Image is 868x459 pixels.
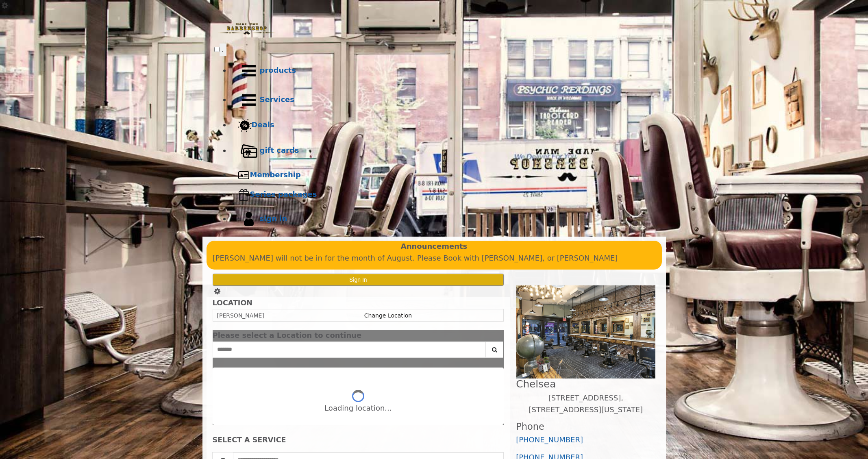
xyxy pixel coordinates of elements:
b: LOCATION [213,299,252,307]
a: sign insign in [231,204,654,234]
span: Please select a Location to continue [213,331,362,339]
b: sign in [260,214,287,223]
img: Gift cards [238,140,260,162]
h3: Phone [516,422,655,432]
img: Membership [238,169,250,181]
img: Services [238,89,260,111]
div: SELECT A SERVICE [213,436,504,444]
input: menu toggle [214,47,220,52]
a: Series packagesSeries packages [231,185,654,204]
a: MembershipMembership [231,165,654,185]
img: Made Man Barbershop logo [214,16,279,42]
div: Loading location... [324,402,392,414]
img: Products [238,60,260,82]
b: Announcements [401,241,468,252]
img: sign in [238,208,260,230]
b: products [260,66,296,74]
button: Sign In [213,274,504,285]
b: gift cards [260,146,299,154]
a: Productsproducts [231,56,654,85]
b: Deals [252,120,274,129]
span: . [222,46,224,54]
a: Gift cardsgift cards [231,136,654,165]
img: Series packages [238,189,250,201]
button: close dialog [492,333,504,338]
a: DealsDeals [231,115,654,136]
b: Services [260,95,295,104]
img: Deals [238,118,252,133]
b: Membership [250,170,301,179]
input: Search Center [213,342,486,358]
i: Search button [490,347,499,352]
button: menu toggle [220,44,226,56]
h2: Chelsea [516,379,655,389]
b: Series packages [250,190,317,198]
p: [STREET_ADDRESS],[STREET_ADDRESS][US_STATE] [516,392,655,416]
p: [PERSON_NAME] will not be in for the month of August. Please Book with [PERSON_NAME], or [PERSON_... [213,252,656,264]
a: [PHONE_NUMBER] [516,435,583,444]
span: [PERSON_NAME] [217,312,264,319]
a: ServicesServices [231,85,654,115]
div: Center Select [213,342,504,362]
a: Change Location [364,312,412,319]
